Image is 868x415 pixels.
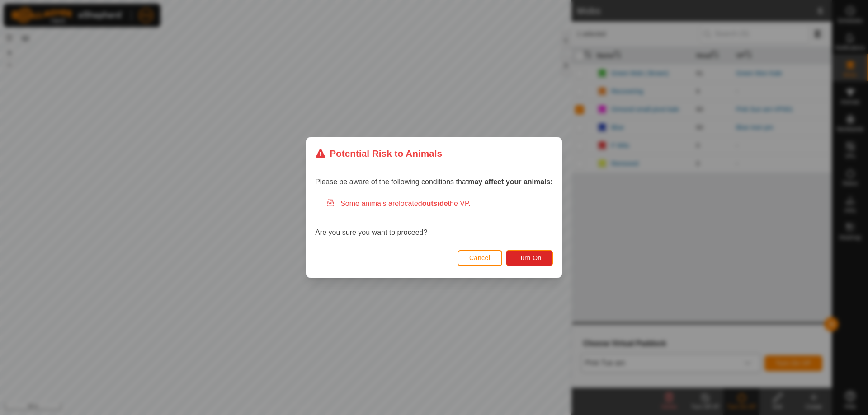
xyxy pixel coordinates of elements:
button: Cancel [458,250,502,266]
span: located the VP. [399,200,471,207]
strong: outside [422,200,448,207]
div: Are you sure you want to proceed? [315,198,553,238]
span: Turn On [517,254,542,261]
div: Potential Risk to Animals [315,146,442,160]
button: Turn On [506,250,553,266]
span: Cancel [469,254,491,261]
span: Please be aware of the following conditions that [315,178,553,186]
strong: may affect your animals: [468,178,553,186]
div: Some animals are [326,198,553,209]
